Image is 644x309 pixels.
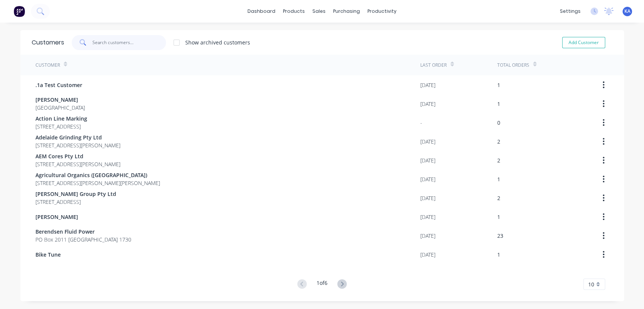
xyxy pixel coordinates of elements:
[420,232,435,240] div: [DATE]
[562,37,605,48] button: Add Customer
[497,138,500,145] div: 2
[329,6,364,17] div: purchasing
[35,115,87,122] span: Action Line Marking
[35,198,116,206] span: [STREET_ADDRESS]
[497,213,500,221] div: 1
[497,100,500,108] div: 1
[497,251,500,259] div: 1
[14,6,25,17] img: Factory
[35,96,85,104] span: [PERSON_NAME]
[279,6,309,17] div: products
[35,190,116,198] span: [PERSON_NAME] Group Pty Ltd
[35,104,85,112] span: [GEOGRAPHIC_DATA]
[244,6,279,17] a: dashboard
[317,279,327,290] div: 1 of 6
[92,35,166,50] input: Search customers...
[35,141,120,149] span: [STREET_ADDRESS][PERSON_NAME]
[420,175,435,183] div: [DATE]
[420,100,435,108] div: [DATE]
[420,62,447,69] div: Last Order
[497,175,500,183] div: 1
[420,194,435,202] div: [DATE]
[497,232,503,240] div: 23
[556,6,584,17] div: settings
[624,8,630,15] span: KA
[420,156,435,164] div: [DATE]
[35,171,160,179] span: Agricultural Organics ([GEOGRAPHIC_DATA])
[35,133,120,141] span: Adelaide Grinding Pty Ltd
[35,62,60,69] div: Customer
[35,122,87,130] span: [STREET_ADDRESS]
[35,179,160,187] span: [STREET_ADDRESS][PERSON_NAME][PERSON_NAME]
[35,152,120,160] span: AEM Cores Pty Ltd
[35,213,78,221] span: [PERSON_NAME]
[420,213,435,221] div: [DATE]
[32,38,64,47] div: Customers
[35,81,82,89] span: .1a Test Customer
[497,156,500,164] div: 2
[420,138,435,145] div: [DATE]
[497,119,500,127] div: 0
[364,6,400,17] div: productivity
[309,6,329,17] div: sales
[420,251,435,259] div: [DATE]
[497,194,500,202] div: 2
[185,38,250,46] div: Show archived customers
[497,81,500,89] div: 1
[35,251,61,259] span: Bike Tune
[497,62,529,69] div: Total Orders
[35,160,120,168] span: [STREET_ADDRESS][PERSON_NAME]
[588,280,594,288] span: 10
[35,228,131,236] span: Berendsen Fluid Power
[420,81,435,89] div: [DATE]
[420,119,422,127] div: -
[35,236,131,243] span: PO Box 2011 [GEOGRAPHIC_DATA] 1730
